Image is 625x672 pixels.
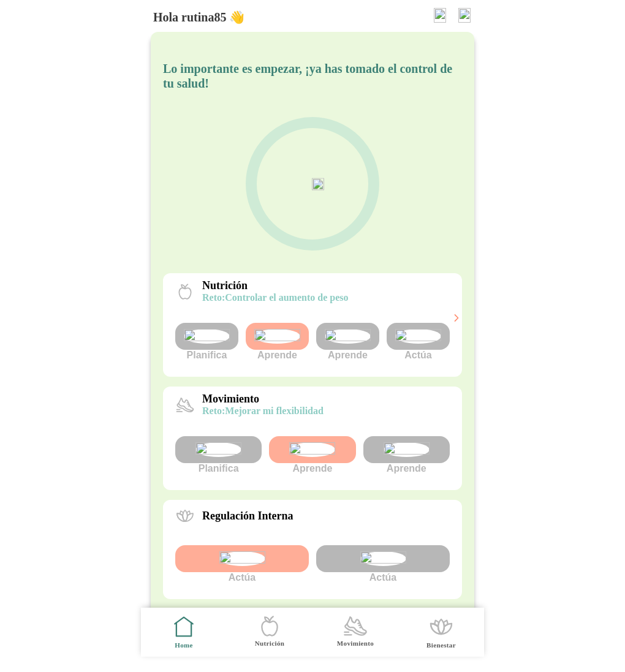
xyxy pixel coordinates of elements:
[316,323,379,361] div: Aprende
[163,61,462,91] h5: Lo importante es empezar, ¡ya has tomado el control de tu salud!
[337,639,374,648] ion-label: Movimiento
[202,292,225,303] span: reto:
[202,510,294,523] p: Regulación Interna
[246,323,309,361] div: Aprende
[387,323,450,361] div: Actúa
[363,436,450,474] div: Aprende
[153,10,244,25] h5: Hola rutina85 👋
[202,292,349,303] p: Controlar el aumento de peso
[202,279,349,292] p: Nutrición
[316,545,450,583] div: Actúa
[426,641,456,650] ion-label: Bienestar
[175,641,193,650] ion-label: Home
[175,436,262,474] div: Planifica
[175,323,238,361] div: Planifica
[202,393,324,406] p: Movimiento
[202,406,225,416] span: reto:
[255,639,284,648] ion-label: Nutrición
[175,545,309,583] div: Actúa
[202,406,324,417] p: Mejorar mi flexibilidad
[269,436,355,474] div: Aprende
